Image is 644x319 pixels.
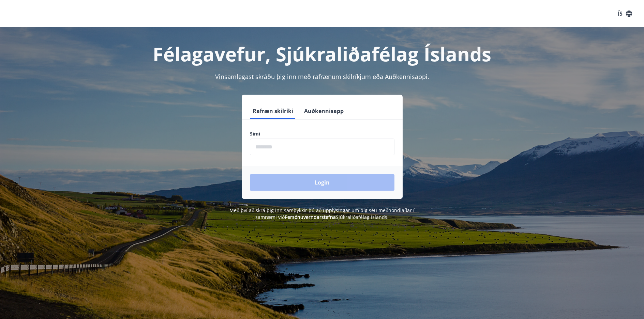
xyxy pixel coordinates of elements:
button: ÍS [614,7,636,20]
span: Með því að skrá þig inn samþykkir þú að upplýsingar um þig séu meðhöndlaðar í samræmi við Sjúkral... [229,207,415,220]
a: Persónuverndarstefna [285,214,336,220]
button: Rafræn skilríki [250,103,296,119]
button: Auðkennisapp [301,103,346,119]
span: Vinsamlegast skráðu þig inn með rafrænum skilríkjum eða Auðkennisappi. [215,73,429,81]
label: Sími [250,130,394,137]
h1: Félagavefur, Sjúkraliðafélag Íslands [85,41,559,67]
